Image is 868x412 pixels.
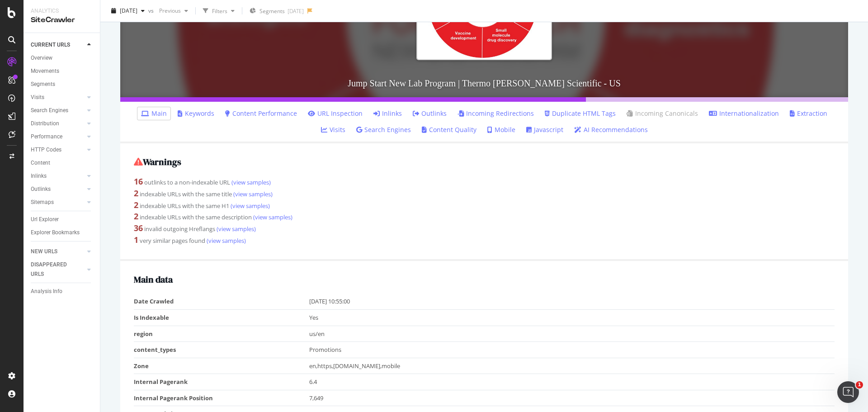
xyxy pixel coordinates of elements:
span: vs [148,7,156,14]
a: AI Recommendations [574,125,648,134]
div: Segments [31,80,55,89]
a: Javascript [526,125,563,134]
span: Segments [259,7,285,15]
button: [DATE] [108,4,148,18]
div: Analytics [31,7,93,15]
a: NEW URLS [31,247,85,256]
a: Segments [31,80,94,89]
button: Filters [199,4,238,18]
h3: Jump Start New Lab Program | Thermo [PERSON_NAME] Scientific - US [120,69,848,97]
div: Search Engines [31,106,68,115]
a: Search Engines [31,106,85,115]
div: Outlinks [31,185,51,194]
a: Outlinks [31,185,85,194]
a: Search Engines [356,125,411,134]
a: Movements [31,66,94,76]
a: Main [141,109,167,118]
div: very similar pages found [134,234,835,246]
a: (view samples) [252,213,292,221]
a: Incoming Canonicals [627,109,698,118]
a: (view samples) [232,190,273,198]
td: us/en [309,326,835,342]
div: outlinks to a non-indexable URL [134,176,835,188]
iframe: Intercom live chat [837,381,859,403]
td: en,https,[DOMAIN_NAME],mobile [309,358,835,374]
a: Content Quality [422,125,476,134]
div: Visits [31,93,44,102]
a: Inlinks [31,171,85,181]
td: Internal Pagerank [134,374,309,390]
a: Performance [31,132,85,142]
a: Content Performance [225,109,297,118]
button: Previous [156,4,192,18]
td: content_types [134,342,309,358]
td: 6.4 [309,374,835,390]
a: Keywords [178,109,214,118]
strong: 16 [134,176,143,187]
div: Movements [31,66,59,76]
div: indexable URLs with the same description [134,211,835,223]
span: Previous [156,7,181,14]
a: DISAPPEARED URLS [31,260,85,279]
a: Analysis Info [31,287,94,296]
strong: 2 [134,211,138,222]
a: Sitemaps [31,198,85,207]
a: Url Explorer [31,215,94,224]
div: Filters [212,7,227,14]
div: NEW URLS [31,247,57,256]
a: HTTP Codes [31,145,85,155]
td: Yes [309,309,835,326]
div: DISAPPEARED URLS [31,260,76,279]
span: 1 [856,381,863,388]
td: Internal Pagerank Position [134,390,309,406]
a: (view samples) [215,225,256,233]
a: URL Inspection [308,109,363,118]
a: Overview [31,53,94,63]
div: indexable URLs with the same H1 [134,199,835,211]
a: Internationalization [709,109,779,118]
div: Distribution [31,119,59,128]
a: (view samples) [205,237,246,245]
div: Analysis Info [31,287,62,296]
div: [DATE] [288,7,304,15]
div: indexable URLs with the same title [134,188,835,199]
a: (view samples) [230,178,271,186]
td: 7,649 [309,390,835,406]
strong: 1 [134,234,138,245]
div: Sitemaps [31,198,54,207]
a: Inlinks [373,109,402,118]
a: Outlinks [413,109,447,118]
a: Mobile [487,125,515,134]
a: Visits [31,93,85,102]
div: Url Explorer [31,215,59,224]
td: [DATE] 10:55:00 [309,294,835,309]
a: Distribution [31,119,85,128]
td: Date Crawled [134,294,309,309]
td: Zone [134,358,309,374]
strong: 2 [134,199,138,210]
div: Overview [31,53,52,63]
strong: 2 [134,188,138,199]
div: Inlinks [31,171,47,181]
a: Duplicate HTML Tags [545,109,616,118]
span: 2025 Jun. 24th [120,7,137,14]
div: Performance [31,132,62,142]
div: Content [31,158,50,168]
a: Incoming Redirections [458,109,534,118]
div: SiteCrawler [31,15,93,25]
div: HTTP Codes [31,145,61,155]
a: (view samples) [229,202,270,210]
td: region [134,326,309,342]
button: Segments[DATE] [246,4,307,18]
h2: Warnings [134,157,835,167]
a: Extraction [790,109,827,118]
td: Promotions [309,342,835,358]
div: invalid outgoing Hreflangs [134,223,835,234]
a: CURRENT URLS [31,40,85,50]
strong: 36 [134,223,143,233]
a: Explorer Bookmarks [31,228,94,237]
a: Content [31,158,94,168]
h2: Main data [134,275,835,284]
td: Is Indexable [134,309,309,326]
a: Visits [321,125,345,134]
